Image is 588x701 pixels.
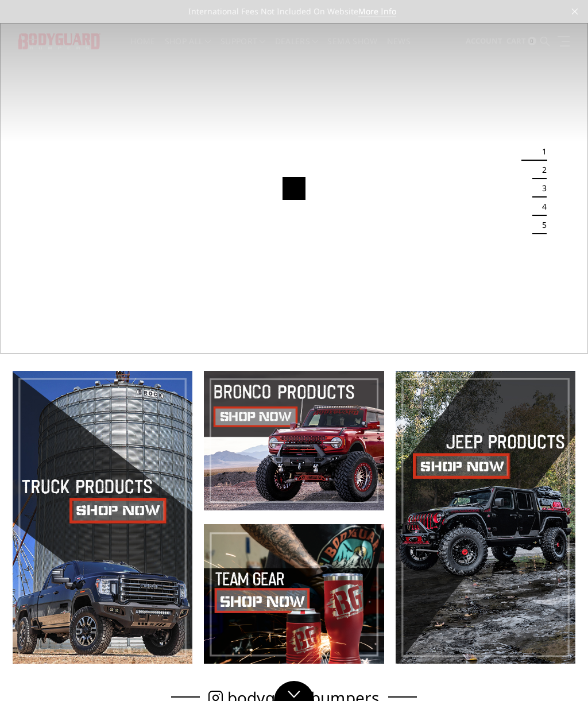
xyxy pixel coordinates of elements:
[466,36,502,46] span: Account
[535,197,547,216] button: 4 of 5
[528,37,536,45] span: 0
[18,33,100,49] img: BODYGUARD BUMPERS
[535,161,547,179] button: 2 of 5
[466,26,502,57] a: Account
[358,6,396,17] a: More Info
[535,142,547,161] button: 1 of 5
[275,37,319,60] a: Dealers
[274,681,314,701] a: Click to Down
[506,26,536,57] a: Cart 0
[327,37,377,60] a: SEMA Show
[535,179,547,197] button: 3 of 5
[535,216,547,234] button: 5 of 5
[387,37,411,60] a: News
[506,36,526,46] span: Cart
[165,37,211,60] a: shop all
[220,37,266,60] a: Support
[130,37,155,60] a: Home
